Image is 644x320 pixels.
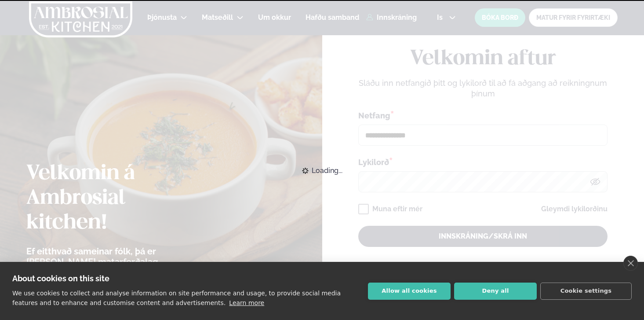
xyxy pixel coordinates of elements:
strong: About cookies on this site [12,274,109,283]
button: Deny all [454,283,537,300]
p: We use cookies to collect and analyse information on site performance and usage, to provide socia... [12,290,341,306]
a: close [623,256,638,271]
button: Cookie settings [540,283,632,300]
a: Learn more [229,299,264,306]
button: Allow all cookies [368,283,451,300]
span: Loading... [312,161,342,180]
